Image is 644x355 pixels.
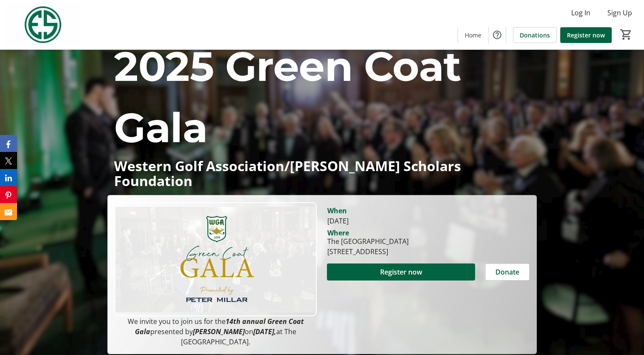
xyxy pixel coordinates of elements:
[327,236,408,246] div: The [GEOGRAPHIC_DATA]
[114,158,530,188] p: Western Golf Association/[PERSON_NAME] Scholars Foundation
[114,316,317,347] p: We invite you to join us for the presented by on at The [GEOGRAPHIC_DATA].
[618,27,634,42] button: Cart
[607,8,632,18] span: Sign Up
[327,216,529,226] div: [DATE]
[327,206,346,216] div: When
[520,31,550,40] span: Donations
[5,3,81,46] img: Evans Scholars Foundation's Logo
[114,202,317,316] img: Campaign CTA Media Photo
[567,31,605,40] span: Register now
[513,27,557,43] a: Donations
[489,26,506,43] button: Help
[495,267,519,277] span: Donate
[458,27,488,43] a: Home
[380,267,422,277] span: Register now
[485,263,530,281] button: Donate
[564,6,597,20] button: Log In
[327,229,349,236] div: Where
[560,27,612,43] a: Register now
[327,263,475,281] button: Register now
[253,327,276,336] em: [DATE],
[135,317,304,336] em: 14th annual Green Coat Gala
[571,8,590,18] span: Log In
[601,6,639,20] button: Sign Up
[327,246,408,257] div: [STREET_ADDRESS]
[193,327,245,336] em: [PERSON_NAME]
[465,31,481,40] span: Home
